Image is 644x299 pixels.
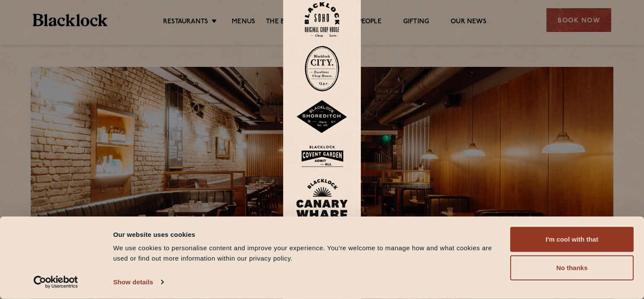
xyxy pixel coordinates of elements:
a: Usercentrics Cookiebot - opens in a new window [18,276,94,289]
button: No thanks [510,255,634,280]
img: BLA_1470_CoventGarden_Website_Solid.svg [296,142,348,170]
div: We use cookies to personalise content and improve your experience. You're welcome to manage how a... [113,243,500,264]
img: City-stamp-default.svg [305,46,339,91]
a: Show details [113,276,163,289]
div: Our website uses cookies [113,229,500,239]
img: BL_CW_Logo_Website.svg [296,179,348,229]
img: Soho-stamp-default.svg [305,2,339,37]
img: Shoreditch-stamp-v2-default.svg [296,100,348,134]
button: I'm cool with that [510,227,634,252]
